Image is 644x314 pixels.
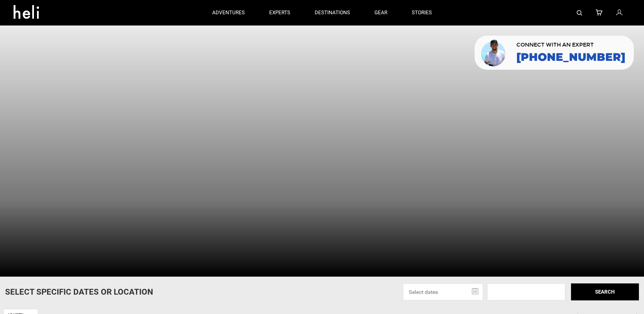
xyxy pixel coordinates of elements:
[5,286,153,298] p: Select Specific Dates Or Location
[403,283,483,300] input: Select dates
[212,9,245,16] p: adventures
[516,42,625,48] span: CONNECT WITH AN EXPERT
[269,9,290,16] p: experts
[571,283,639,300] button: SEARCH
[315,9,350,16] p: destinations
[577,10,582,16] img: search-bar-icon.svg
[516,51,625,63] a: [PHONE_NUMBER]
[480,38,508,67] img: contact our team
